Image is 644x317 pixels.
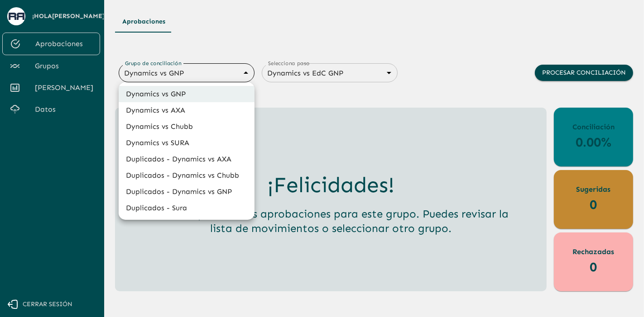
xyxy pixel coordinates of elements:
[119,118,255,135] li: Dynamics vs Chubb
[119,167,255,184] li: Duplicados - Dynamics vs Chubb
[119,86,255,102] li: Dynamics vs GNP
[119,102,255,118] li: Dynamics vs AXA
[119,184,255,200] li: Duplicados - Dynamics vs GNP
[119,151,255,167] li: Duplicados - Dynamics vs AXA
[119,135,255,151] li: Dynamics vs SURA
[119,200,255,216] li: Duplicados - Sura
